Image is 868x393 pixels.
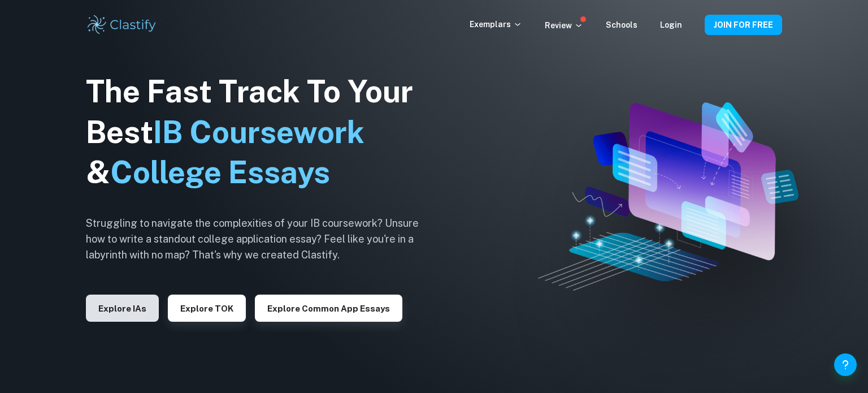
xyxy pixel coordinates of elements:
h1: The Fast Track To Your Best & [86,71,436,193]
h6: Struggling to navigate the complexities of your IB coursework? Unsure how to write a standout col... [86,215,436,263]
a: Explore Common App essays [255,303,402,313]
span: IB Coursework [153,114,364,150]
a: Login [660,20,682,29]
img: Clastify logo [86,14,158,36]
span: College Essays [110,154,330,190]
p: Review [545,19,583,32]
button: Explore IAs [86,295,159,322]
img: Clastify hero [538,102,798,291]
p: Exemplars [470,18,522,31]
button: Explore TOK [168,295,246,322]
a: Explore TOK [168,303,246,313]
button: JOIN FOR FREE [705,15,782,35]
button: Explore Common App essays [255,295,402,322]
a: Explore IAs [86,303,159,313]
button: Help and Feedback [834,353,857,376]
a: Schools [606,20,637,29]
